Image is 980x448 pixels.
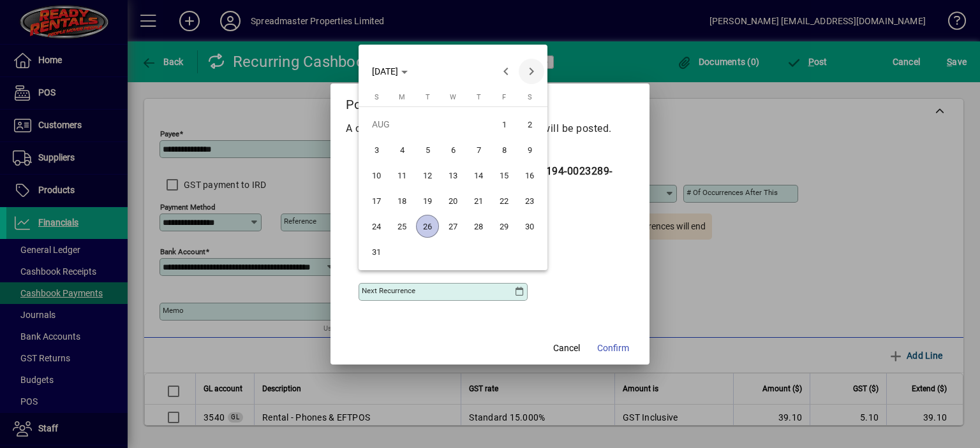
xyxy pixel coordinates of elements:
[365,215,388,238] span: 24
[491,213,517,239] button: Fri Aug 29 2025
[415,188,440,213] button: Tue Aug 19 2025
[440,188,466,213] button: Wed Aug 20 2025
[415,163,440,188] button: Tue Aug 12 2025
[493,113,516,136] span: 1
[467,164,490,187] span: 14
[477,93,481,101] span: T
[365,240,388,263] span: 31
[389,163,415,188] button: Mon Aug 11 2025
[528,93,532,101] span: S
[493,138,516,161] span: 8
[518,164,541,187] span: 16
[450,93,456,101] span: W
[426,93,430,101] span: T
[466,213,491,239] button: Thu Aug 28 2025
[517,213,542,239] button: Sat Aug 30 2025
[390,164,413,187] span: 11
[442,189,464,212] span: 20
[467,189,490,212] span: 21
[364,137,389,163] button: Sun Aug 03 2025
[466,163,491,188] button: Thu Aug 14 2025
[517,163,542,188] button: Sat Aug 16 2025
[466,137,491,163] button: Thu Aug 07 2025
[440,163,466,188] button: Wed Aug 13 2025
[442,164,464,187] span: 13
[416,189,439,212] span: 19
[389,137,415,163] button: Mon Aug 04 2025
[491,188,517,213] button: Fri Aug 22 2025
[416,138,439,161] span: 5
[493,164,516,187] span: 15
[491,163,517,188] button: Fri Aug 15 2025
[467,215,490,238] span: 28
[372,66,398,76] span: [DATE]
[390,215,413,238] span: 25
[517,112,542,137] button: Sat Aug 02 2025
[493,189,516,212] span: 22
[364,213,389,239] button: Sun Aug 24 2025
[399,93,405,101] span: M
[466,188,491,213] button: Thu Aug 21 2025
[491,137,517,163] button: Fri Aug 08 2025
[367,60,413,83] button: Choose month and year
[518,113,541,136] span: 2
[416,215,439,238] span: 26
[517,137,542,163] button: Sat Aug 09 2025
[518,138,541,161] span: 9
[389,188,415,213] button: Mon Aug 18 2025
[375,93,379,101] span: S
[364,239,389,264] button: Sun Aug 31 2025
[364,188,389,213] button: Sun Aug 17 2025
[390,189,413,212] span: 18
[518,215,541,238] span: 30
[440,137,466,163] button: Wed Aug 06 2025
[502,93,506,101] span: F
[493,215,516,238] span: 29
[365,189,388,212] span: 17
[442,215,464,238] span: 27
[415,213,440,239] button: Tue Aug 26 2025
[517,188,542,213] button: Sat Aug 23 2025
[389,213,415,239] button: Mon Aug 25 2025
[440,213,466,239] button: Wed Aug 27 2025
[518,189,541,212] span: 23
[416,164,439,187] span: 12
[493,59,519,84] button: Previous month
[364,163,389,188] button: Sun Aug 10 2025
[491,112,517,137] button: Fri Aug 01 2025
[390,138,413,161] span: 4
[519,59,544,84] button: Next month
[442,138,464,161] span: 6
[467,138,490,161] span: 7
[365,164,388,187] span: 10
[415,137,440,163] button: Tue Aug 05 2025
[364,112,491,137] td: AUG
[365,138,388,161] span: 3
